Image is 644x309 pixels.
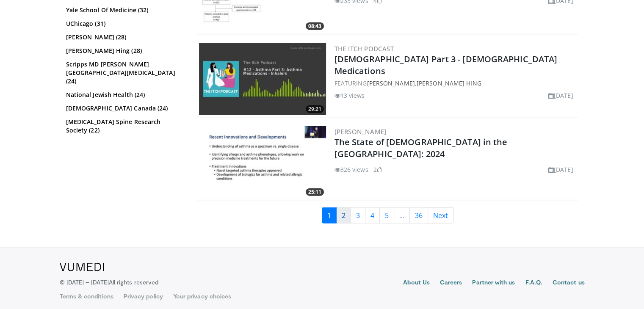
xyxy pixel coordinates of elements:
[548,165,573,174] li: [DATE]
[66,33,182,41] a: [PERSON_NAME] (28)
[66,60,182,86] a: Scripps MD [PERSON_NAME][GEOGRAPHIC_DATA][MEDICAL_DATA] (24)
[472,278,515,288] a: Partner with us
[66,91,182,99] a: National Jewish Health (24)
[199,126,326,198] a: 25:11
[334,165,368,174] li: 326 views
[373,165,382,174] li: 2
[334,44,394,53] a: THE ITCH PODCAST
[109,279,158,286] span: All rights reserved
[199,43,326,115] a: 29:21
[197,207,578,223] nav: Search results pages
[66,118,182,135] a: [MEDICAL_DATA] Spine Research Society (22)
[548,91,573,100] li: [DATE]
[306,105,324,113] span: 29:21
[60,263,104,271] img: VuMedi Logo
[66,6,182,14] a: Yale School Of Medicine (32)
[199,43,326,115] img: e8750468-4ea1-4e95-900f-c83ced5f2d93.300x170_q85_crop-smart_upscale.jpg
[334,127,387,136] a: [PERSON_NAME]
[367,79,415,87] a: [PERSON_NAME]
[306,22,324,30] span: 08:43
[351,207,365,223] a: 3
[379,207,394,223] a: 5
[428,207,453,223] a: Next
[60,292,113,301] a: Terms & conditions
[334,53,558,77] a: [DEMOGRAPHIC_DATA] Part 3 - [DEMOGRAPHIC_DATA] Medications
[336,207,351,223] a: 2
[306,188,324,196] span: 25:11
[334,136,508,160] a: The State of [DEMOGRAPHIC_DATA] in the [GEOGRAPHIC_DATA]: 2024
[199,126,326,198] img: 590cb346-1270-4a45-ac07-7248ec3be5ed.300x170_q85_crop-smart_upscale.jpg
[60,278,159,287] p: © [DATE] – [DATE]
[322,207,337,223] a: 1
[334,79,577,88] div: FEATURING ,
[409,207,428,223] a: 36
[417,79,481,87] a: [PERSON_NAME] Hing
[173,292,231,301] a: Your privacy choices
[334,91,365,100] li: 13 views
[66,47,182,55] a: [PERSON_NAME] Hing (28)
[66,19,182,28] a: UChicago (31)
[365,207,380,223] a: 4
[124,292,163,301] a: Privacy policy
[525,278,542,288] a: F.A.Q.
[440,278,462,288] a: Careers
[66,104,182,113] a: [DEMOGRAPHIC_DATA] Canada (24)
[403,278,430,288] a: About Us
[553,278,585,288] a: Contact us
